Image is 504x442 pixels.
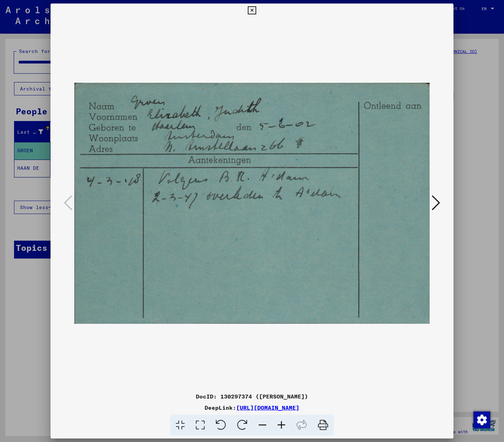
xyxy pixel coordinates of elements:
[74,18,430,389] img: 001.jpg
[51,392,454,401] div: DocID: 130297374 ([PERSON_NAME])
[236,404,299,411] a: [URL][DOMAIN_NAME]
[473,411,490,428] div: Change consent
[473,411,490,428] img: Change consent
[51,403,454,412] div: DeepLink:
